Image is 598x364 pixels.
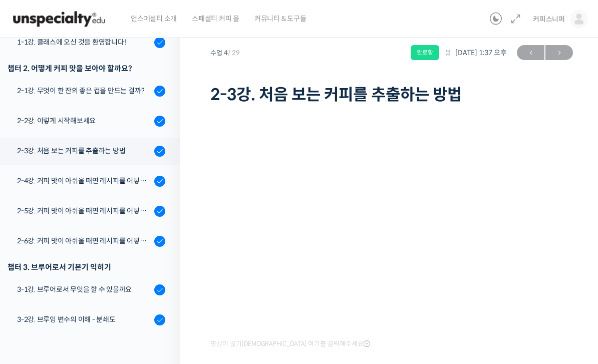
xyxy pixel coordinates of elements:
div: 2-1강. 무엇이 한 잔의 좋은 컵을 만드는 걸까? [17,85,151,96]
div: 2-4강. 커피 맛이 아쉬울 때면 레시피를 어떻게 수정해 보면 좋을까요? (1) [17,175,151,186]
span: 대화 [92,296,104,304]
div: 2-5강. 커피 맛이 아쉬울 때면 레시피를 어떻게 수정해 보면 좋을까요? (2) [17,205,151,216]
div: 1-1강. 클래스에 오신 것을 환영합니다! [17,37,151,48]
div: 완료함 [411,45,439,60]
span: 영상이 끊기[DEMOGRAPHIC_DATA] 여기를 클릭해주세요 [210,340,370,348]
span: 설정 [155,296,167,304]
span: 커피스니퍼 [533,15,565,24]
a: 설정 [129,281,192,306]
div: 2-6강. 커피 맛이 아쉬울 때면 레시피를 어떻게 수정해 보면 좋을까요? (3) [17,235,151,246]
div: 챕터 2. 어떻게 커피 맛을 보아야 할까요? [8,62,165,75]
span: → [545,46,573,60]
a: 홈 [3,281,66,306]
span: 수업 4 [210,50,240,56]
span: ← [517,46,544,60]
div: 2-3강. 처음 보는 커피를 추출하는 방법 [17,145,151,156]
div: 챕터 3. 브루어로서 기본기 익히기 [8,260,165,274]
a: 대화 [66,281,129,306]
h1: 2-3강. 처음 보는 커피를 추출하는 방법 [210,85,573,104]
span: 홈 [32,296,38,304]
span: [DATE] 1:37 오후 [444,48,507,57]
a: 다음→ [545,45,573,60]
div: 2-2강. 이렇게 시작해보세요 [17,115,151,126]
div: 3-2강. 브루잉 변수의 이해 - 분쇄도 [17,314,151,325]
a: ←이전 [517,45,544,60]
div: 3-1강. 브루어로서 무엇을 할 수 있을까요 [17,284,151,295]
span: / 29 [228,49,240,57]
